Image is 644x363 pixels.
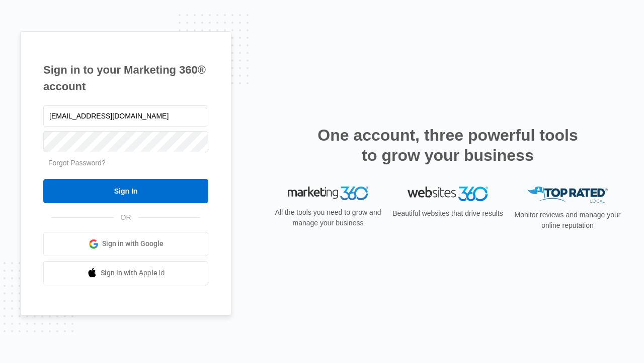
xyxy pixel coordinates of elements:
[102,238,164,249] span: Sign in with Google
[272,207,384,228] p: All the tools you need to grow and manage your business
[43,105,208,127] input: Email
[391,208,504,219] p: Beautiful websites that drive results
[408,187,488,201] img: Websites 360
[43,62,208,95] h1: Sign in to your Marketing 360® account
[511,210,624,231] p: Monitor reviews and manage your online reputation
[114,212,138,223] span: OR
[43,179,208,203] input: Sign In
[314,125,581,165] h2: One account, three powerful tools to grow your business
[101,268,165,278] span: Sign in with Apple Id
[43,232,208,256] a: Sign in with Google
[288,187,368,201] img: Marketing 360
[527,187,608,203] img: Top Rated Local
[48,159,106,167] a: Forgot Password?
[43,261,208,285] a: Sign in with Apple Id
